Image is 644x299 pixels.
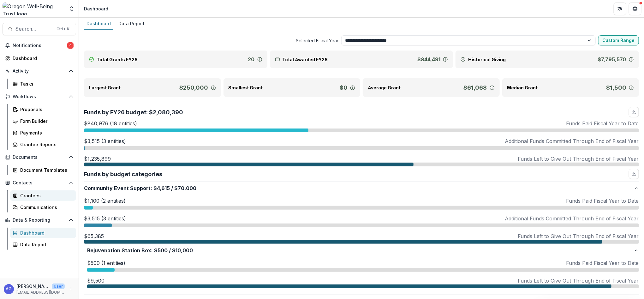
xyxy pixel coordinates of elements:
p: Community Event Support : $70,000 [84,184,634,192]
p: $9,500 [87,277,104,284]
a: Tasks [10,79,76,89]
span: Data & Reporting [13,218,66,223]
button: Open entity switcher [67,3,76,15]
p: $65,385 [84,232,104,240]
p: $1,235,899 [84,155,111,163]
p: Largest Grant [89,84,121,91]
p: $0 [340,83,348,92]
button: Open Contacts [3,178,76,188]
p: $250,000 [180,83,208,92]
button: Rejuvenation Station Box:$500/$10,000 [84,244,639,257]
span: $4,615 [153,184,170,192]
button: download [629,169,639,179]
p: Rejuvenation Station Box : $10,000 [87,247,634,254]
span: Notifications [13,43,67,48]
button: Open Workflows [3,92,76,102]
p: [EMAIL_ADDRESS][DOMAIN_NAME] [16,290,65,295]
div: Data Report [20,241,71,248]
a: Data Report [116,18,147,30]
div: Communications [20,204,71,211]
p: Additional Funds Committed Through End of Fiscal Year [505,137,639,145]
button: Custom Range [598,35,639,45]
div: Data Report [116,19,147,28]
div: Dashboard [84,5,108,12]
p: Smallest Grant [229,84,263,91]
p: Funds Left to Give Out Through End of Fiscal Year [518,232,639,240]
span: Contacts [13,180,66,186]
span: Selected Fiscal Year [84,37,339,44]
span: Documents [13,155,66,160]
button: Partners [614,3,626,15]
span: / [169,247,171,254]
p: $7,795,570 [598,56,626,63]
p: $500 (1 entities) [87,259,125,267]
p: Funds Paid Fiscal Year to Date [566,197,639,205]
p: [PERSON_NAME] [16,283,49,290]
div: Rejuvenation Station Box:$500/$10,000 [84,257,639,295]
span: Activity [13,69,66,74]
button: Search... [3,23,76,35]
p: $3,515 (3 entities) [84,137,126,145]
p: Additional Funds Committed Through End of Fiscal Year [505,215,639,222]
p: Funds Left to Give Out Through End of Fiscal Year [518,277,639,284]
a: Grantee Reports [10,139,76,150]
a: Dashboard [10,228,76,238]
button: Get Help [629,3,641,15]
button: Open Data & Reporting [3,215,76,225]
a: Proposals [10,104,76,115]
button: Notifications4 [3,40,76,51]
button: More [67,285,75,293]
p: Funds Left to Give Out Through End of Fiscal Year [518,155,639,163]
p: Funds Paid Fiscal Year to Date [566,259,639,267]
div: Dashboard [13,55,71,62]
nav: breadcrumb [81,4,111,13]
p: User [52,284,65,289]
p: Funds by FY26 budget: $2,080,390 [84,108,183,117]
p: Average Grant [368,84,401,91]
img: Oregon Well-Being Trust logo [3,3,65,15]
a: Payments [10,128,76,138]
div: Document Templates [20,167,71,173]
a: Communications [10,202,76,212]
a: Dashboard [84,18,113,30]
a: Dashboard [3,53,76,63]
div: Grantees [20,192,71,199]
p: $61,068 [464,83,487,92]
span: Search... [15,26,53,32]
div: Asta Garmon [6,287,12,291]
div: Tasks [20,81,71,87]
button: Open Activity [3,66,76,76]
button: download [629,107,639,117]
div: Ctrl + K [55,26,71,33]
p: $1,500 [606,83,626,92]
span: 4 [67,42,74,49]
p: Total Awarded FY26 [283,56,328,63]
p: 20 [248,56,255,63]
div: Grantee Reports [20,141,71,148]
div: Proposals [20,106,71,113]
a: Form Builder [10,116,76,126]
p: Funds by budget categories [84,170,162,178]
span: Workflows [13,94,66,99]
p: Historical Giving [468,56,506,63]
p: $840,976 (18 entities) [84,120,137,127]
a: Data Report [10,239,76,250]
div: Form Builder [20,118,71,124]
p: Median Grant [507,84,538,91]
p: $844,491 [417,56,440,63]
a: Document Templates [10,165,76,175]
div: Dashboard [20,230,71,236]
p: Total Grants FY26 [97,56,138,63]
div: Payments [20,129,71,136]
p: $1,100 (2 entities) [84,197,126,205]
p: $3,515 (3 entities) [84,215,126,222]
p: Funds Paid Fiscal Year to Date [566,120,639,127]
span: $500 [154,247,168,254]
a: Grantees [10,190,76,201]
button: Open Documents [3,152,76,162]
div: Dashboard [84,19,113,28]
button: Community Event Support:$4,615/$70,000 [84,182,639,194]
span: / [171,184,173,192]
